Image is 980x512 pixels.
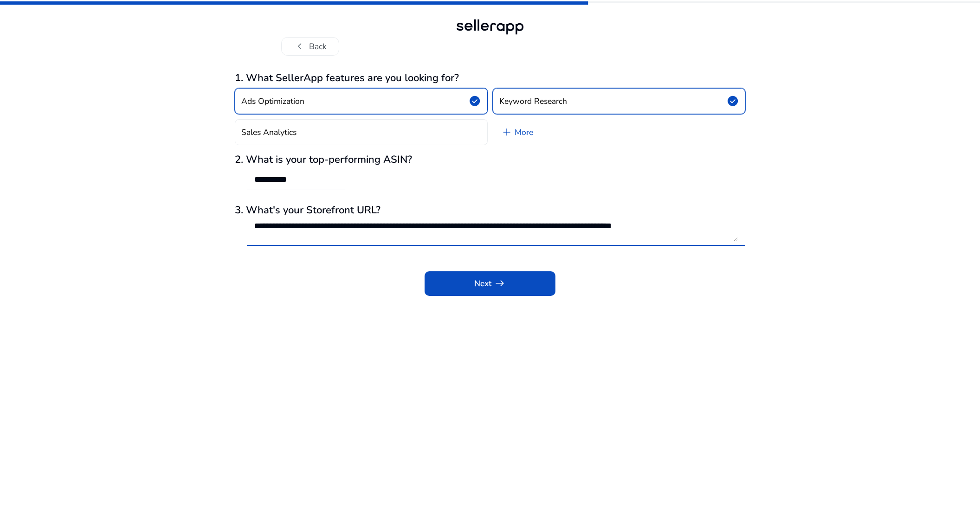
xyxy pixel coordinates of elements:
span: chevron_left [294,40,306,52]
span: add [501,126,513,138]
h4: Keyword Research [499,96,567,106]
a: More [493,119,542,145]
h4: Sales Analytics [241,128,297,137]
button: Nextarrow_right_alt [425,271,555,296]
h3: 1. What SellerApp features are you looking for? [235,72,745,84]
h3: 2. What is your top-performing ASIN? [235,154,745,166]
h4: Ads Optimization [241,96,304,106]
h3: 3. What's your Storefront URL? [235,204,745,216]
button: Keyword Researchcheck_circle [493,88,746,114]
button: Sales Analytics [235,119,488,145]
span: Next [474,277,505,289]
span: check_circle [727,95,739,107]
button: chevron_leftBack [281,37,339,56]
button: Ads Optimizationcheck_circle [235,88,488,114]
span: check_circle [469,95,481,107]
span: arrow_right_alt [494,277,506,289]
